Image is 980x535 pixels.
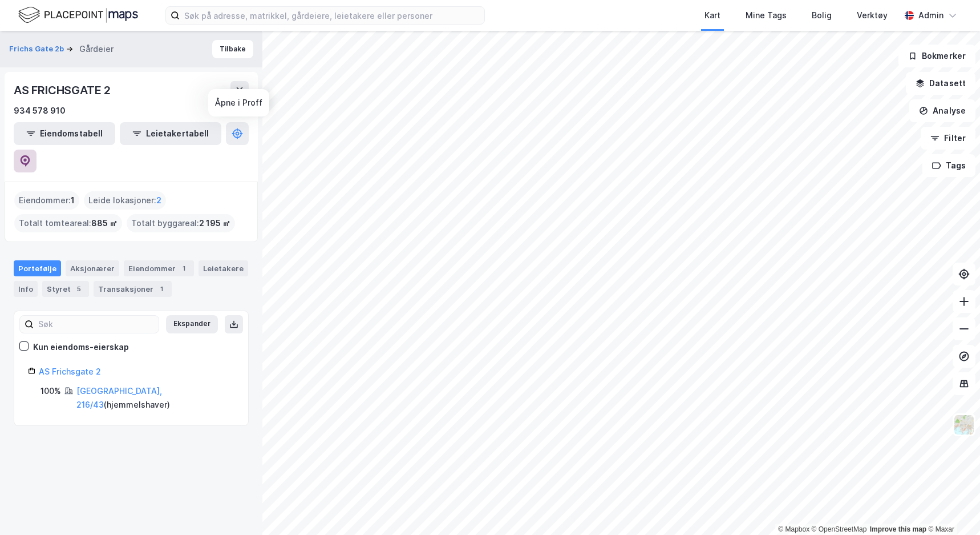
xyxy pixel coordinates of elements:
button: Tags [922,154,975,177]
button: Eiendomstabell [14,122,115,145]
div: Leietakere [199,260,248,276]
button: Tilbake [212,40,253,58]
button: Frichs Gate 2b [9,43,66,55]
div: Kun eiendoms-eierskap [33,340,129,354]
img: logo.f888ab2527a4732fd821a326f86c7f29.svg [18,5,138,25]
span: 2 [156,194,161,207]
button: Filter [921,127,975,150]
div: Mine Tags [746,9,787,22]
div: Leide lokasjoner : [84,191,166,210]
div: 934 578 910 [14,104,66,118]
div: Info [14,281,38,297]
div: Transaksjoner [94,281,172,297]
a: [GEOGRAPHIC_DATA], 216/43 [76,386,162,409]
div: Bolig [812,9,832,22]
div: 1 [178,263,189,274]
div: AS FRICHSGATE 2 [14,81,113,99]
button: Bokmerker [898,45,975,67]
input: Søk [34,316,159,333]
div: 1 [156,283,167,295]
div: Portefølje [14,260,61,276]
div: Verktøy [857,9,888,22]
a: Improve this map [870,525,926,533]
button: Datasett [906,72,975,95]
div: Eiendommer : [14,191,79,210]
span: 2 195 ㎡ [199,216,230,230]
div: Totalt tomteareal : [14,214,122,232]
div: ( hjemmelshaver ) [76,384,234,412]
div: 100% [41,384,61,398]
button: Leietakertabell [120,122,221,145]
div: 5 [73,283,84,295]
button: Analyse [909,99,975,122]
button: Ekspander [166,315,218,333]
div: Styret [42,281,89,297]
a: OpenStreetMap [812,525,867,533]
span: 1 [71,194,75,207]
span: 885 ㎡ [91,216,118,230]
div: Gårdeier [79,42,114,56]
input: Søk på adresse, matrikkel, gårdeiere, leietakere eller personer [180,7,484,24]
div: Kart [704,9,720,22]
div: Eiendommer [124,260,194,276]
img: Z [953,414,975,436]
div: Admin [918,9,943,22]
div: Totalt byggareal : [127,214,235,232]
div: Kontrollprogram for chat [923,480,980,535]
a: AS Frichsgate 2 [39,367,101,376]
iframe: Chat Widget [923,480,980,535]
a: Mapbox [778,525,809,533]
div: Aksjonærer [66,260,119,276]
